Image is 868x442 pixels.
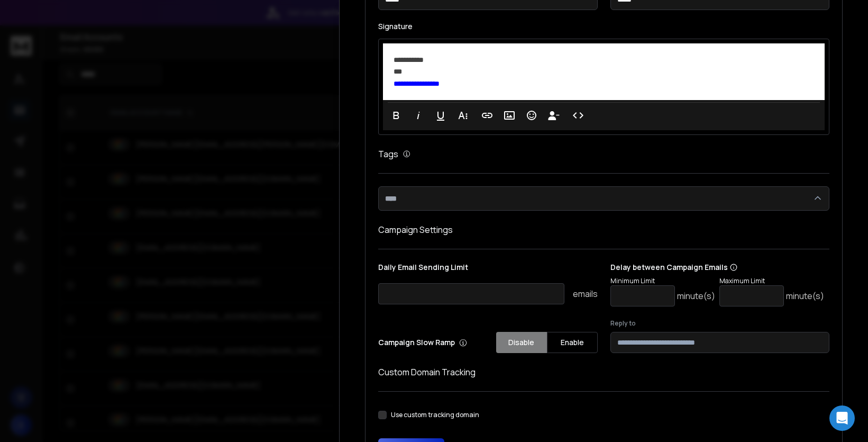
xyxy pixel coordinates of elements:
[719,277,824,285] p: Maximum Limit
[408,105,428,126] button: Italic (⌘I)
[378,148,398,160] h1: Tags
[391,411,479,419] label: Use custom tracking domain
[378,337,467,348] p: Campaign Slow Ramp
[610,319,830,328] label: Reply to
[786,290,824,302] p: minute(s)
[677,290,715,302] p: minute(s)
[496,332,547,353] button: Disable
[431,105,451,126] button: Underline (⌘U)
[453,105,473,126] button: More Text
[522,105,542,126] button: Emoticons
[378,223,829,236] h1: Campaign Settings
[829,405,855,431] div: Open Intercom Messenger
[378,366,829,378] h1: Custom Domain Tracking
[544,105,564,126] button: Insert Unsubscribe Link
[568,105,588,126] button: Code View
[547,332,598,353] button: Enable
[477,105,497,126] button: Insert Link (⌘K)
[573,287,598,300] p: emails
[610,262,824,273] p: Delay between Campaign Emails
[499,105,519,126] button: Insert Image (⌘P)
[386,105,406,126] button: Bold (⌘B)
[610,277,715,285] p: Minimum Limit
[378,23,829,30] label: Signature
[378,262,598,277] p: Daily Email Sending Limit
